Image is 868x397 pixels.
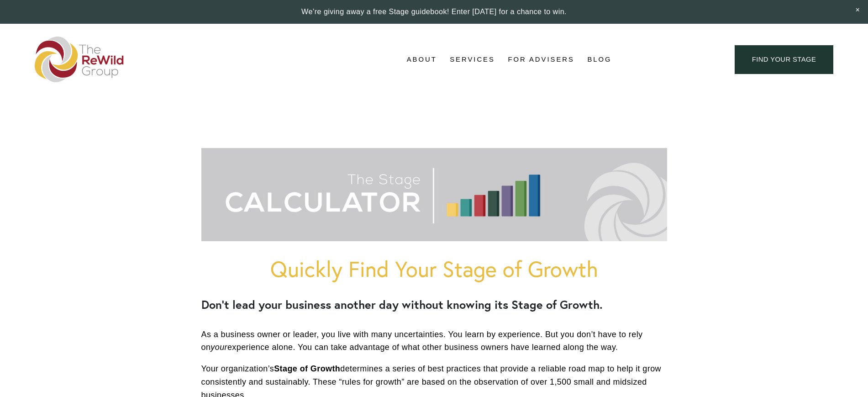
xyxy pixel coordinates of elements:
h1: Quickly Find Your Stage of Growth [201,257,667,281]
a: folder dropdown [407,53,437,67]
span: About [407,53,437,66]
a: For Advisers [508,53,574,67]
p: As a business owner or leader, you live with many uncertainties. You learn by experience. But you... [201,328,667,355]
strong: Don’t lead your business another day without knowing its Stage of Growth. [201,297,603,312]
img: The ReWild Group [35,37,124,82]
em: your [210,343,227,352]
strong: Stage of Growth [274,364,340,373]
a: Blog [587,53,611,67]
a: find your stage [735,45,833,74]
a: folder dropdown [450,53,495,67]
span: Services [450,53,495,66]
